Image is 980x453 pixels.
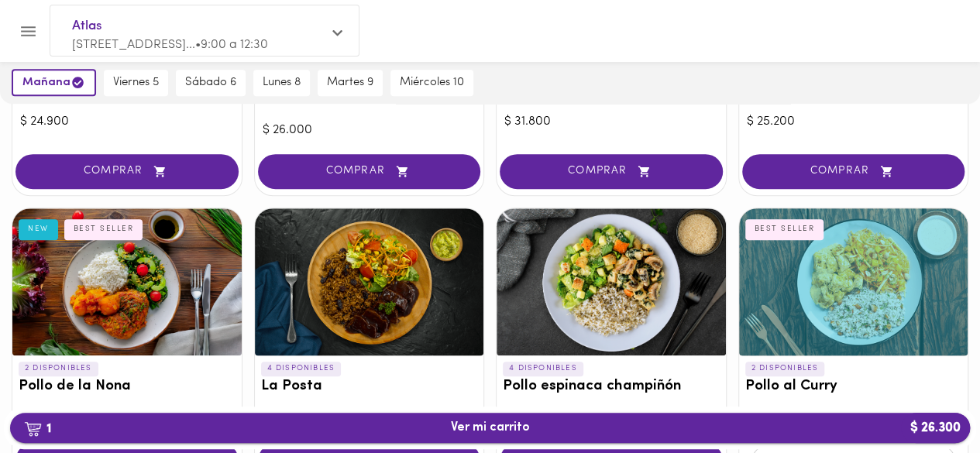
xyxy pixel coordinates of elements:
[451,420,530,435] span: Ver mi carrito
[19,219,58,239] div: NEW
[500,154,723,189] button: COMPRAR
[185,76,236,90] span: sábado 6
[253,70,310,96] button: lunes 8
[261,379,478,395] h3: La Posta
[10,413,970,443] button: 1Ver mi carrito$ 26.300
[12,208,242,355] div: Pollo de la Nona
[176,70,246,96] button: sábado 6
[72,39,268,51] span: [STREET_ADDRESS]... • 9:00 a 12:30
[35,165,219,178] span: COMPRAR
[24,421,42,437] img: cart.png
[15,418,60,438] b: 1
[263,122,476,139] div: $ 26.000
[22,75,85,90] span: mañana
[762,165,946,178] span: COMPRAR
[20,113,234,131] div: $ 24.900
[113,76,159,90] span: viernes 5
[497,208,726,355] div: Pollo espinaca champiñón
[64,219,143,239] div: BEST SELLER
[400,76,464,90] span: miércoles 10
[19,362,98,376] p: 2 DISPONIBLES
[503,379,720,395] h3: Pollo espinaca champiñón
[745,362,825,376] p: 2 DISPONIBLES
[12,69,96,96] button: mañana
[742,154,965,189] button: COMPRAR
[261,362,342,376] p: 4 DISPONIBLES
[263,76,301,90] span: lunes 8
[19,379,236,395] h3: Pollo de la Nona
[745,379,962,395] h3: Pollo al Curry
[277,165,462,178] span: COMPRAR
[504,113,718,131] div: $ 31.800
[327,76,373,90] span: martes 9
[15,154,239,189] button: COMPRAR
[503,362,583,376] p: 4 DISPONIBLES
[9,12,47,50] button: Menu
[390,70,473,96] button: miércoles 10
[747,113,961,131] div: $ 25.200
[255,208,484,355] div: La Posta
[104,70,168,96] button: viernes 5
[519,165,703,178] span: COMPRAR
[739,208,968,355] div: Pollo al Curry
[72,16,322,36] span: Atlas
[890,363,965,438] iframe: Messagebird Livechat Widget
[745,219,824,239] div: BEST SELLER
[258,154,481,189] button: COMPRAR
[318,70,383,96] button: martes 9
